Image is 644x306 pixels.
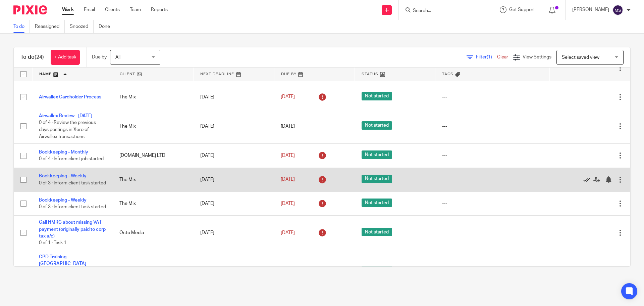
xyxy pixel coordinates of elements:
a: Snoozed [70,20,94,33]
span: [DATE] [281,177,295,182]
div: --- [442,200,543,207]
td: [DATE] [194,192,274,216]
td: [DOMAIN_NAME] LTD [113,144,193,168]
td: [DATE] [194,216,274,250]
a: Reports [151,6,168,13]
div: --- [442,176,543,183]
span: [DATE] [281,201,295,206]
a: Team [130,6,141,13]
a: Mark as done [583,176,593,183]
span: Not started [362,150,392,159]
span: Not started [362,175,392,183]
td: [DATE] [194,144,274,168]
span: 0 of 3 · Inform client task started [39,205,106,209]
span: Not started [362,92,392,100]
span: Not started [362,228,392,236]
div: --- [442,152,543,159]
span: All [115,55,120,60]
span: Get Support [509,7,535,12]
td: [DATE] [194,168,274,191]
a: Reassigned [35,20,65,33]
a: Done [99,20,115,33]
h1: To do [20,54,44,61]
span: Filter [476,55,497,59]
a: Call HMRC about missing VAT payment (originally paid to corp tax a/c) [39,220,106,238]
a: Bookkeeping - Weekly [39,198,87,203]
span: Select saved view [562,55,599,60]
a: Clear [497,55,508,59]
a: Bookkeeping - Weekly [39,174,87,178]
td: [DATE] [194,85,274,109]
a: To do [13,20,30,33]
td: The Mix [113,168,193,191]
span: Tags [442,72,453,76]
td: The Mix [113,192,193,216]
span: [DATE] [281,124,295,129]
td: The Mix [113,109,193,144]
span: 0 of 3 · Inform client task started [39,181,106,185]
p: [PERSON_NAME] [572,6,609,13]
a: Bookkeeping - Monthly [39,150,88,155]
span: 0 of 1 · Task 1 [39,241,66,246]
td: The Mix [113,85,193,109]
div: --- [442,229,543,236]
td: Octo Media [113,216,193,250]
span: (24) [35,54,44,60]
p: Due by [92,54,107,60]
a: Airwallex Review - [DATE] [39,114,92,118]
input: Search [412,8,473,14]
span: Not started [362,199,392,207]
div: --- [442,123,543,130]
span: [DATE] [281,230,295,235]
td: Neon Bear Accountancy [113,250,193,291]
span: Not started [362,266,392,274]
span: [DATE] [281,153,295,158]
span: [DATE] [281,95,295,99]
td: [DATE] [194,109,274,144]
div: --- [442,94,543,100]
span: View Settings [523,55,551,59]
td: [DATE] [194,250,274,291]
a: Airwallex Cardholder Process [39,95,101,99]
a: Clients [105,6,120,13]
span: Not started [362,121,392,130]
a: + Add task [51,50,80,65]
span: (1) [487,55,492,59]
a: CPD Training - [GEOGRAPHIC_DATA] [39,255,86,266]
a: Work [62,6,74,13]
a: Email [84,6,95,13]
span: 0 of 4 · Review the previous days postings in Xero of Airwallex transactions [39,121,96,139]
span: 0 of 4 · Inform client job started [39,157,104,162]
img: svg%3E [612,5,623,15]
img: Pixie [13,5,47,14]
